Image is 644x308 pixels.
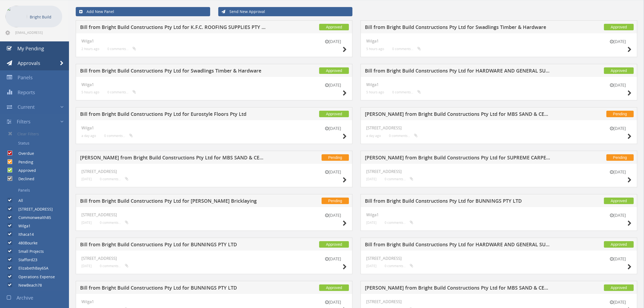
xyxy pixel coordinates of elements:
span: Approved [604,67,634,74]
h5: [PERSON_NAME] from Bright Build Constructions Pty Ltd for MBS SAND & CEMENT [365,285,553,292]
h4: Wilga1 [366,39,632,43]
h5: [PERSON_NAME] from Bright Build Constructions Pty Ltd for MBS SAND & CEMENT [365,112,553,118]
label: Commonwealth85 [13,215,51,220]
label: Approved [13,168,36,173]
h5: Bill from Bright Build Constructions Pty Ltd for BUNNINGS PTY LTD [80,242,268,249]
small: 0 comments... [392,47,421,51]
label: Declined [13,176,34,182]
span: Pending [322,154,349,161]
h5: Bill from Bright Build Constructions Pty Ltd for BUNNINGS PTY LTD [80,285,268,292]
label: 480Bourke [13,240,38,246]
span: Pending [606,111,634,117]
span: Pending [606,154,634,161]
label: [STREET_ADDRESS] [13,207,53,212]
span: Approved [319,24,349,30]
span: Approved [319,111,349,117]
h4: [STREET_ADDRESS] [81,169,347,174]
h4: Wilga1 [81,39,347,43]
h4: [STREET_ADDRESS] [366,169,632,174]
small: [DATE] [320,256,347,262]
small: [DATE] [320,299,347,305]
h5: Bill from Bright Build Constructions Pty Ltd for K.F.C. ROOFING SUPPLIES PTY LIMITED [80,25,268,31]
small: a day ago [366,134,381,138]
label: All [13,198,23,203]
h4: [STREET_ADDRESS] [366,299,632,304]
small: 5 hours ago [366,90,384,94]
span: Approved [319,241,349,248]
h5: [PERSON_NAME] from Bright Build Constructions Pty Ltd for SUPREME CARPENTRY PTY LTD [365,155,553,162]
small: [DATE] [605,39,632,44]
small: [DATE] [605,212,632,218]
span: Approved [319,67,349,74]
h4: [STREET_ADDRESS] [366,256,632,261]
h4: Wilga1 [366,212,632,217]
label: Ithaca14 [13,232,34,237]
h5: Bill from Bright Build Constructions Pty Ltd for [PERSON_NAME] Bricklaying [80,198,268,205]
h5: Bill from Bright Build Constructions Pty Ltd for Swadlings Timber & Hardware [80,68,268,75]
span: My Pending [17,45,44,52]
span: Reports [18,89,35,96]
small: 0 comments... [107,47,136,51]
small: 2 hours ago [81,47,99,51]
h4: [STREET_ADDRESS] [366,126,632,130]
small: [DATE] [320,126,347,131]
small: [DATE] [320,169,347,175]
small: 0 comments... [392,90,421,94]
small: [DATE] [605,169,632,175]
a: Add New Panel [76,7,210,16]
span: Approved [604,24,634,30]
label: Wilga1 [13,223,31,229]
small: 5 hours ago [366,47,384,51]
h4: Wilga1 [81,126,347,130]
small: 0 comments... [100,177,128,181]
small: [DATE] [605,82,632,88]
h5: Bill from Bright Build Constructions Pty Ltd for BUNNINGS PTY LTD [365,198,553,205]
small: a day ago [81,134,96,138]
span: Panels [18,74,33,81]
span: [EMAIL_ADDRESS][DOMAIN_NAME] [15,30,61,35]
small: 5 hours ago [81,90,99,94]
label: Overdue [13,151,34,156]
label: Stafford23 [13,257,37,263]
span: Approvals [18,60,40,66]
small: 0 comments... [385,264,413,268]
label: Operations Expense [13,274,55,280]
span: Approved [604,241,634,248]
small: 0 comments... [389,134,418,138]
a: Send New Approval [218,7,353,16]
h4: Wilga1 [81,82,347,87]
small: 0 comments... [385,221,413,225]
span: Approved [319,284,349,291]
small: [DATE] [81,177,92,181]
h4: Wilga1 [81,299,347,304]
h5: Bill from Bright Build Constructions Pty Ltd for Swadlings Timber & Hardware [365,25,553,31]
label: Small Projects [13,249,44,254]
small: [DATE] [320,39,347,44]
a: Panels [4,186,69,195]
h4: [STREET_ADDRESS] [81,256,347,261]
small: 0 comments... [100,264,128,268]
small: 0 comments... [107,90,136,94]
small: [DATE] [366,264,377,268]
h4: Wilga1 [366,82,632,87]
label: ElizabethBay65A [13,266,48,271]
small: [DATE] [81,264,92,268]
p: Bright Build [30,14,60,20]
h5: Bill from Bright Build Constructions Pty Ltd for Eurostyle Floors Pty Ltd [80,112,268,118]
small: [DATE] [366,221,377,225]
span: Approved [604,198,634,204]
small: [DATE] [366,177,377,181]
small: [DATE] [320,212,347,218]
small: [DATE] [605,256,632,262]
label: NewBeach78 [13,283,42,288]
label: Pending [13,159,33,165]
span: Approved [604,284,634,291]
span: Filters [17,118,31,125]
small: [DATE] [320,82,347,88]
small: 0 comments... [100,221,128,225]
h5: Bill from Bright Build Constructions Pty Ltd for HARDWARE AND GENERAL SUPPLIES LTD [365,68,553,75]
h5: Bill from Bright Build Constructions Pty Ltd for HARDWARE AND GENERAL SUPPLIES LTD [365,242,553,249]
small: [DATE] [605,126,632,131]
a: Clear Filters [4,129,69,139]
small: [DATE] [81,221,92,225]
